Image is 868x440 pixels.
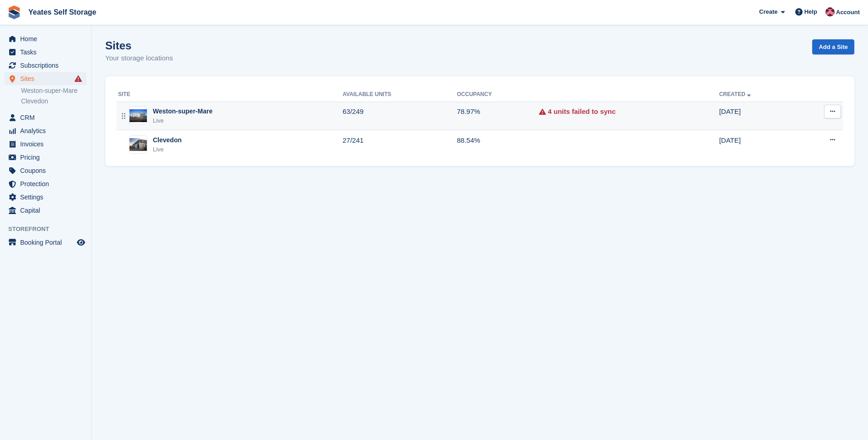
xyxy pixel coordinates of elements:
[5,124,86,137] a: menu
[20,177,75,190] span: Protection
[20,164,75,177] span: Coupons
[75,237,86,248] a: Preview store
[21,97,86,106] a: Clevedon
[153,107,212,116] div: Weston-super-Mare
[20,72,75,85] span: Sites
[75,75,82,82] i: Smart entry sync failures have occurred
[804,7,817,16] span: Help
[812,39,854,54] a: Add a Site
[20,138,75,150] span: Invoices
[129,138,147,151] img: Image of Clevedon site
[5,72,86,85] a: menu
[5,46,86,59] a: menu
[719,102,798,130] td: [DATE]
[25,5,100,20] a: Yeates Self Storage
[343,130,457,159] td: 27/241
[21,86,86,95] a: Weston-super-Mare
[457,87,539,102] th: Occupancy
[548,107,615,117] a: 4 units failed to sync
[116,87,343,102] th: Site
[5,164,86,177] a: menu
[105,39,173,52] h1: Sites
[5,138,86,150] a: menu
[153,116,212,125] div: Live
[20,236,75,249] span: Booking Portal
[105,53,173,64] p: Your storage locations
[7,5,21,19] img: stora-icon-8386f47178a22dfd0bd8f6a31ec36ba5ce8667c1dd55bd0f319d3a0aa187defe.svg
[20,46,75,59] span: Tasks
[20,111,75,124] span: CRM
[20,124,75,137] span: Analytics
[457,102,539,130] td: 78.97%
[153,135,182,145] div: Clevedon
[457,130,539,159] td: 88.54%
[153,145,182,154] div: Live
[5,111,86,124] a: menu
[719,91,753,97] a: Created
[8,225,91,234] span: Storefront
[836,8,860,17] span: Account
[5,204,86,217] a: menu
[719,130,798,159] td: [DATE]
[129,109,147,123] img: Image of Weston-super-Mare site
[20,32,75,45] span: Home
[20,191,75,204] span: Settings
[343,87,457,102] th: Available Units
[5,59,86,72] a: menu
[5,191,86,204] a: menu
[759,7,777,16] span: Create
[5,236,86,249] a: menu
[825,7,835,16] img: James Griffin
[20,151,75,164] span: Pricing
[5,177,86,190] a: menu
[5,32,86,45] a: menu
[20,59,75,72] span: Subscriptions
[20,204,75,217] span: Capital
[5,151,86,164] a: menu
[343,102,457,130] td: 63/249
